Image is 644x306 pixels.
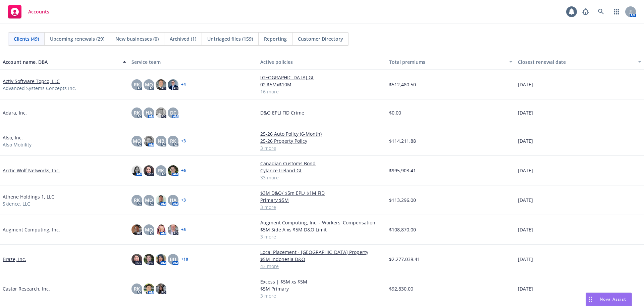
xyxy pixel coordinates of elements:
[3,256,26,263] a: Braze, Inc.
[260,174,384,181] a: 33 more
[156,195,166,206] img: photo
[144,165,154,176] img: photo
[158,137,164,144] span: NB
[156,254,166,265] img: photo
[518,137,533,144] span: [DATE]
[389,137,416,144] span: $114,211.88
[3,200,30,207] span: Skience, LLC
[144,254,154,265] img: photo
[260,144,384,151] a: 3 more
[5,2,52,21] a: Accounts
[3,226,60,233] a: Augment Computing, Inc.
[518,196,533,204] span: [DATE]
[181,169,186,173] a: + 6
[594,5,608,18] a: Search
[515,54,644,70] button: Closest renewal date
[518,167,533,174] span: [DATE]
[260,285,384,292] a: $5M Primary
[260,137,384,144] a: 25-26 Property Policy
[181,198,186,202] a: + 3
[260,189,384,196] a: $3M D&O/ $5m EPL/ $1M FID
[133,137,141,144] span: MQ
[145,226,153,233] span: MQ
[389,256,420,263] span: $2,277,038.41
[50,35,104,42] span: Upcoming renewals (29)
[518,226,533,233] span: [DATE]
[145,81,153,88] span: MQ
[389,285,413,292] span: $92,830.00
[260,196,384,204] a: Primary $5M
[170,35,196,42] span: Archived (1)
[260,233,384,240] a: 3 more
[134,285,140,292] span: RK
[518,81,533,88] span: [DATE]
[298,35,343,42] span: Customer Directory
[260,130,384,137] a: 25-26 Auto Policy (6-Month)
[3,167,60,174] a: Arctic Wolf Networks, Inc.
[260,278,384,285] a: Excess | $5M xs $5M
[115,35,159,42] span: New businesses (0)
[518,109,533,116] span: [DATE]
[260,167,384,174] a: Cylance Ireland GL
[131,165,142,176] img: photo
[134,109,140,116] span: RK
[144,283,154,294] img: photo
[170,196,176,204] span: HA
[260,226,384,233] a: $5M Side A xs $5M D&O Limit
[3,134,23,141] a: Also, Inc.
[131,58,255,65] div: Service team
[144,136,154,146] img: photo
[260,81,384,88] a: 02 $5Mx$10M
[389,109,401,116] span: $0.00
[389,58,505,65] div: Total premiums
[389,226,416,233] span: $108,870.00
[168,79,178,90] img: photo
[134,81,140,88] span: RK
[181,83,186,87] a: + 4
[129,54,258,70] button: Service team
[260,256,384,263] a: $5M Indonesia D&O
[3,285,50,292] a: Castor Research, Inc.
[156,224,166,235] img: photo
[131,254,142,265] img: photo
[260,249,384,256] a: Local Placement - [GEOGRAPHIC_DATA] Property
[3,58,119,65] div: Account name, DBA
[3,78,60,85] a: Activ Software Topco, LLC
[600,296,626,302] span: Nova Assist
[3,193,54,200] a: Athene Holdings 1, LLC
[518,285,533,292] span: [DATE]
[518,256,533,263] span: [DATE]
[260,88,384,95] a: 16 more
[610,5,623,18] a: Switch app
[158,167,164,174] span: RK
[3,85,76,92] span: Advanced Systems Concepts Inc.
[131,224,142,235] img: photo
[264,35,287,42] span: Reporting
[207,35,253,42] span: Untriaged files (159)
[260,204,384,211] a: 3 more
[181,257,188,261] a: + 10
[28,9,49,14] span: Accounts
[181,228,186,232] a: + 5
[170,109,176,116] span: DC
[168,165,178,176] img: photo
[156,283,166,294] img: photo
[258,54,386,70] button: Active policies
[389,81,416,88] span: $512,480.50
[260,109,384,116] a: D&O EPLI FID Crime
[518,58,634,65] div: Closest renewal date
[145,196,153,204] span: MQ
[386,54,515,70] button: Total premiums
[586,293,632,306] button: Nova Assist
[260,58,384,65] div: Active policies
[260,292,384,299] a: 3 more
[156,107,166,118] img: photo
[586,293,594,306] div: Drag to move
[579,5,592,18] a: Report a Bug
